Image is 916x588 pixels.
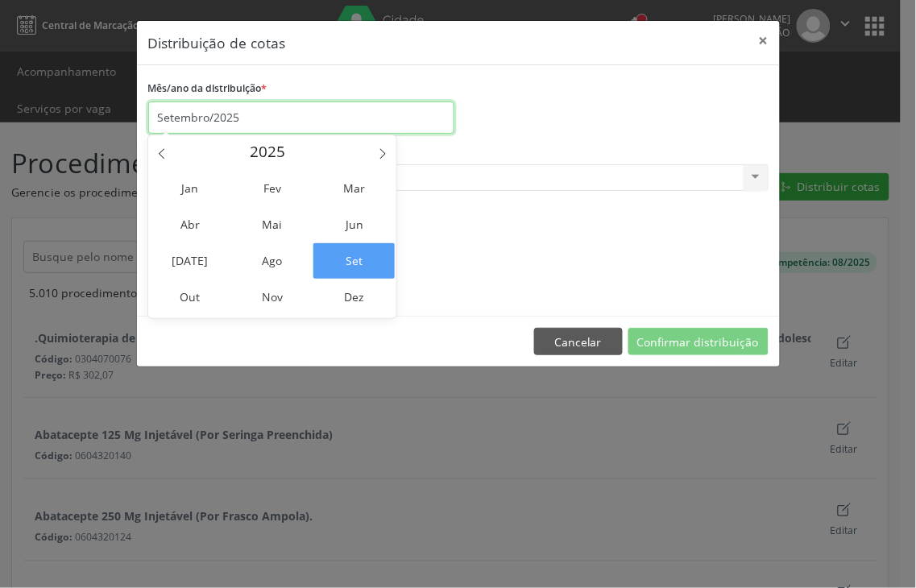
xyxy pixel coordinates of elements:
[313,207,395,242] span: Jun
[150,171,231,206] span: Jan
[150,207,231,242] span: Abr
[148,32,286,53] h5: Distribuição de cotas
[148,77,267,101] label: Mês/ano da distribuição
[150,243,231,279] span: [DATE]
[313,243,395,279] span: Set
[313,171,395,206] span: Mar
[231,243,313,279] span: Ago
[748,21,780,60] button: Close
[246,141,299,162] input: Year
[231,207,313,242] span: Mai
[150,280,231,315] span: Out
[231,171,313,206] span: Fev
[534,328,623,355] button: Cancelar
[628,328,769,355] button: Confirmar distribuição
[148,101,454,134] input: Selecione o mês/ano
[231,280,313,315] span: Nov
[313,280,395,315] span: Dez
